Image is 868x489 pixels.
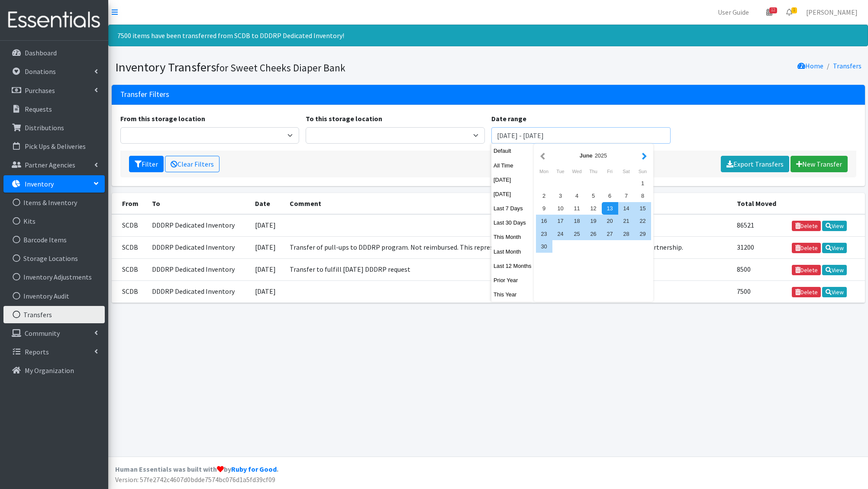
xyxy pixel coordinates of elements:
a: Kits [3,212,105,230]
a: Donations [3,63,105,80]
div: 18 [569,215,585,227]
td: DDDRP Dedicated Inventory [147,280,250,302]
div: 27 [602,228,618,240]
div: Sunday [635,166,651,177]
div: 9 [536,202,552,215]
button: Prior Year [491,274,534,286]
button: This Month [491,231,534,243]
p: Donations [25,67,56,76]
th: To [147,193,250,214]
a: Delete [792,265,821,275]
img: HumanEssentials [3,6,105,35]
a: Export Transfers [721,156,789,172]
span: 2025 [595,152,607,159]
a: Delete [792,287,821,297]
div: 10 [552,202,569,215]
p: Pick Ups & Deliveries [25,142,86,151]
button: Filter [129,156,164,172]
div: 8 [635,190,651,202]
a: Barcode Items [3,231,105,248]
button: This Year [491,288,534,301]
p: Purchases [25,86,55,95]
div: 22 [635,215,651,227]
strong: June [580,152,593,159]
div: 21 [618,215,635,227]
div: Thursday [585,166,602,177]
a: Ruby for Good [231,465,277,473]
a: View [822,221,847,231]
h3: Transfer Filters [120,90,169,99]
div: 26 [585,228,602,240]
a: Community [3,325,105,342]
input: January 1, 2011 - December 31, 2011 [491,127,671,144]
label: To this storage location [306,113,382,124]
div: Saturday [618,166,635,177]
a: Items & Inventory [3,194,105,211]
a: Clear Filters [165,156,219,172]
a: Purchases [3,82,105,99]
div: 12 [585,202,602,215]
td: SCDB [112,236,147,258]
div: 7500 items have been transferred from SCDB to DDDRP Dedicated Inventory! [108,25,868,46]
a: Transfers [833,61,862,70]
a: Storage Locations [3,250,105,267]
td: [DATE] [250,236,284,258]
button: Last 12 Months [491,260,534,272]
div: 20 [602,215,618,227]
p: Reports [25,347,49,356]
button: Last 30 Days [491,216,534,229]
a: Delete [792,221,821,231]
div: 2 [536,190,552,202]
a: Home [797,61,823,70]
a: Reports [3,343,105,360]
td: 7500 [732,280,787,302]
a: Delete [792,243,821,253]
small: for Sweet Cheeks Diaper Bank [216,61,345,74]
th: Date [250,193,284,214]
td: 31200 [732,236,787,258]
strong: Human Essentials was built with by . [115,465,278,473]
div: 29 [635,228,651,240]
a: Inventory Audit [3,287,105,305]
div: 14 [618,202,635,215]
button: Last Month [491,245,534,258]
div: 23 [536,228,552,240]
button: Last 7 Days [491,202,534,215]
h1: Inventory Transfers [115,60,485,75]
p: Partner Agencies [25,161,75,169]
div: 28 [618,228,635,240]
td: Transfer of pull-ups to DDDRP program. Not reimbursed. This represents $8278.91 of SCDB's contrib... [284,236,732,258]
button: All Time [491,159,534,172]
a: View [822,287,847,297]
a: Dashboard [3,44,105,61]
a: View [822,243,847,253]
th: From [112,193,147,214]
td: DDDRP Dedicated Inventory [147,214,250,237]
p: Requests [25,105,52,113]
th: Total Moved [732,193,787,214]
div: 19 [585,215,602,227]
td: Transfer to fulfill [DATE] DDDRP request [284,258,732,280]
div: 15 [635,202,651,215]
a: Transfers [3,306,105,323]
div: 4 [569,190,585,202]
div: Friday [602,166,618,177]
td: 8500 [732,258,787,280]
div: Wednesday [569,166,585,177]
div: 1 [635,177,651,190]
td: [DATE] [250,214,284,237]
a: User Guide [711,3,756,21]
span: Version: 57fe2742c4607d0bdde7574bc076d1a5fd39cf09 [115,475,275,484]
a: View [822,265,847,275]
a: Partner Agencies [3,156,105,174]
span: 1 [791,7,797,13]
a: 1 [779,3,799,21]
div: 5 [585,190,602,202]
label: From this storage location [120,113,205,124]
label: Date range [491,113,526,124]
div: 17 [552,215,569,227]
div: 24 [552,228,569,240]
a: Inventory Adjustments [3,268,105,286]
a: New Transfer [791,156,848,172]
div: Tuesday [552,166,569,177]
